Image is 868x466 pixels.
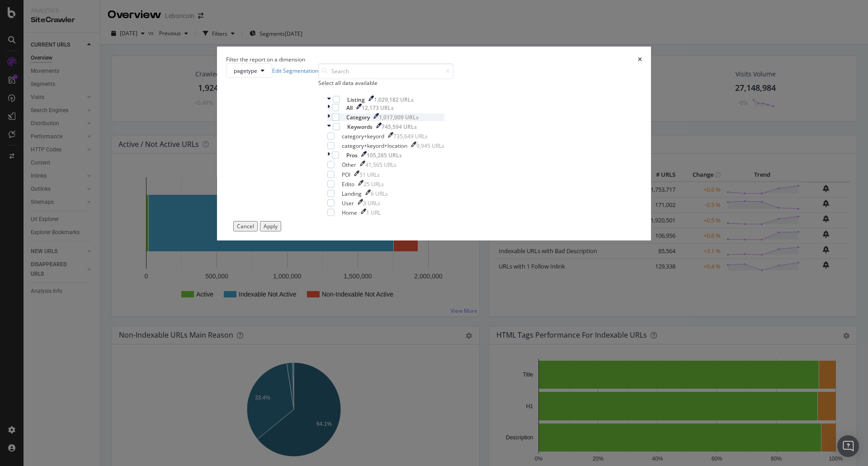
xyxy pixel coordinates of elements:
[347,96,365,104] div: Listing
[234,67,257,75] span: pagetype
[638,56,642,63] div: times
[371,190,388,198] div: 6 URLs
[346,104,353,112] div: All
[342,132,384,140] div: category+keyord
[264,222,278,230] div: Apply
[342,180,354,188] div: Edito
[346,113,370,121] div: Category
[363,180,384,188] div: 25 URLs
[272,67,318,75] a: Edit Segmentation
[318,79,453,87] div: Select all data available
[347,123,373,131] div: Keywords
[342,190,362,198] div: Landing
[342,209,357,217] div: Home
[226,56,305,63] div: Filter the report on a dimension
[365,161,396,169] div: 41,565 URLs
[217,47,651,240] div: modal
[346,151,358,159] div: Pros
[226,63,272,78] button: pagetype
[393,132,428,140] div: 735,649 URLs
[342,199,354,207] div: User
[260,221,281,231] button: Apply
[367,151,402,159] div: 105,285 URLs
[362,104,394,112] div: 12,173 URLs
[363,199,380,207] div: 3 URLs
[382,123,417,131] div: 745,594 URLs
[233,221,258,231] button: Cancel
[379,113,419,121] div: 1,017,009 URLs
[342,161,356,169] div: Other
[318,63,453,79] input: Search
[359,171,380,179] div: 51 URLs
[837,435,859,457] div: Open Intercom Messenger
[374,96,414,104] div: 1,029,182 URLs
[342,142,407,150] div: category+keyord+location
[237,222,254,230] div: Cancel
[366,209,381,217] div: 1 URL
[342,171,350,179] div: POI
[416,142,444,150] div: 9,945 URLs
